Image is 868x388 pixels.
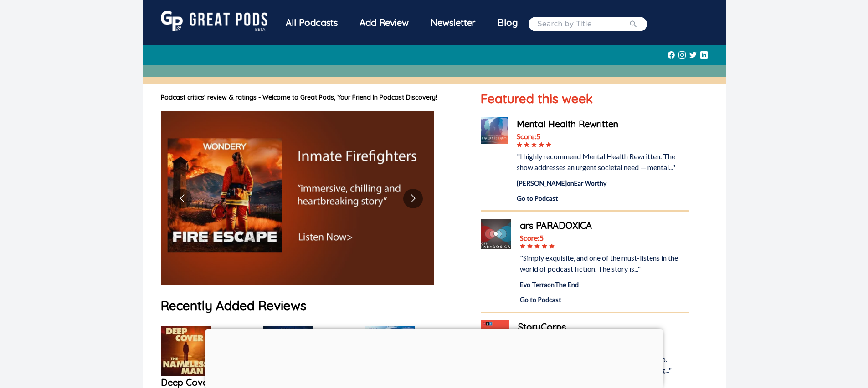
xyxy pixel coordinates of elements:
[275,11,349,35] div: All Podcasts
[481,117,508,144] img: Mental Health Rewritten
[420,11,487,35] div: Newsletter
[520,252,689,274] div: "Simply exquisite, and one of the must-listens in the world of podcast fiction. The story is..."
[365,326,415,376] img: Mental Health Rewritten
[403,189,423,208] button: Go to next slide
[205,329,663,386] iframe: Advertisement
[481,89,689,108] h1: Featured this week
[172,189,192,208] button: Go to previous slide
[275,11,349,37] a: All Podcasts
[520,295,689,304] a: Go to Podcast
[420,11,487,37] a: Newsletter
[481,320,508,348] img: StoryCorps
[161,326,211,376] img: Deep Cover
[538,19,629,30] input: Search by Title
[161,296,463,315] h1: Recently Added Reviews
[481,219,511,249] img: ars PARADOXICA
[517,151,689,173] div: "I highly recommend Mental Health Rewritten. The show addresses an urgent societal need — mental..."
[520,232,689,243] div: Score: 5
[161,11,267,31] img: GreatPods
[487,11,529,35] a: Blog
[161,111,434,285] img: image
[263,326,313,376] img: The History Podcast
[517,193,689,203] a: Go to Podcast
[518,320,689,334] a: StoryCorps
[517,178,689,188] div: [PERSON_NAME] on Ear Worthy
[349,11,420,35] a: Add Review
[161,93,463,102] h1: Podcast critics' review & ratings - Welcome to Great Pods, Your Friend In Podcast Discovery!
[520,280,689,289] div: Evo Terra on The End
[517,131,689,142] div: Score: 5
[517,117,689,131] a: Mental Health Rewritten
[520,219,689,232] a: ars PARADOXICA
